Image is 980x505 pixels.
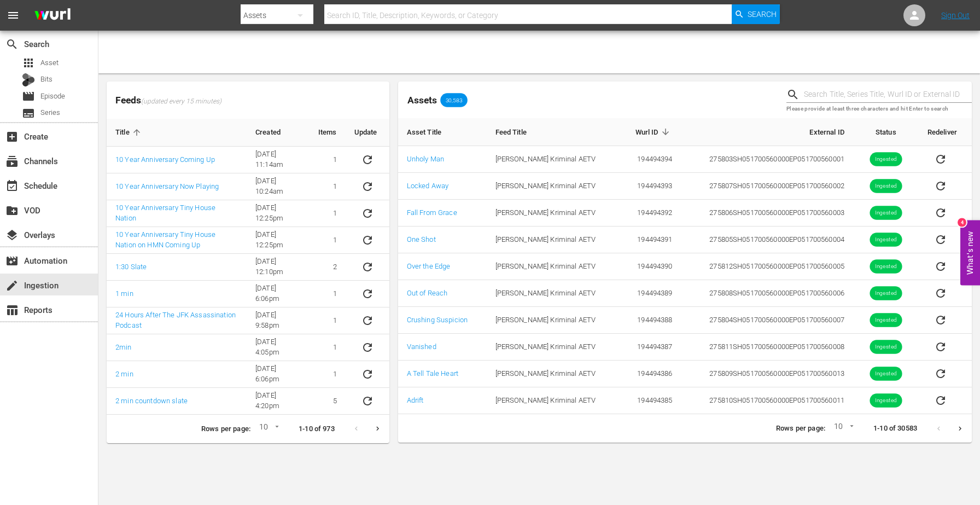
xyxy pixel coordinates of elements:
[5,254,19,268] span: Automation
[247,200,310,227] td: [DATE] 12:25pm
[620,361,681,387] td: 194494386
[681,200,853,227] td: 275806 SH051700560000 EP051700560003
[407,155,444,163] a: Unholy Man
[681,118,853,146] th: External ID
[115,230,215,249] a: 10 Year Anniversary Tiny House Nation on HMN Coming Up
[487,118,620,146] th: Feed Title
[255,127,295,137] span: Created
[247,173,310,200] td: [DATE] 10:24am
[407,127,456,137] span: Asset Title
[22,90,35,103] span: Episode
[620,387,681,414] td: 194494385
[5,179,19,193] span: Schedule
[487,361,620,387] td: [PERSON_NAME] Kriminal AETV
[635,127,673,137] span: Wurl ID
[620,307,681,334] td: 194494388
[310,307,346,334] td: 1
[748,4,777,24] span: Search
[407,396,424,404] a: Adrift
[22,73,35,86] div: Bits
[870,316,902,324] span: Ingested
[407,316,468,324] a: Crushing Suspicion
[870,236,902,244] span: Ingested
[7,9,20,22] span: menu
[5,279,19,292] span: Ingestion
[786,105,972,114] p: Please provide at least three characters and hit Enter to search
[407,235,436,243] a: One Shot
[115,127,144,137] span: Title
[115,289,133,298] a: 1 min
[870,182,902,190] span: Ingested
[247,281,310,307] td: [DATE] 6:06pm
[115,370,133,378] a: 2 min
[681,253,853,280] td: 275812 SH051700560000 EP051700560005
[853,118,919,146] th: Status
[22,56,35,69] span: Asset
[5,155,19,168] span: Channels
[958,218,966,227] div: 4
[681,146,853,173] td: 275803 SH051700560000 EP051700560001
[310,200,346,227] td: 1
[310,361,346,388] td: 1
[960,220,980,285] button: Open Feedback Widget
[407,289,448,297] a: Out of Reach
[620,146,681,173] td: 194494394
[407,95,437,106] span: Assets
[407,182,449,190] a: Locked Away
[870,263,902,271] span: Ingested
[487,146,620,173] td: [PERSON_NAME] Kriminal AETV
[115,155,215,164] a: 10 Year Anniversary Coming Up
[681,307,853,334] td: 275804 SH051700560000 EP051700560007
[5,130,19,143] span: Create
[870,370,902,378] span: Ingested
[115,311,236,329] a: 24 Hours After The JFK Assassination Podcast
[487,334,620,361] td: [PERSON_NAME] Kriminal AETV
[247,361,310,388] td: [DATE] 6:06pm
[941,11,970,20] a: Sign Out
[440,97,468,103] span: 30,583
[107,119,389,415] table: sticky table
[407,369,458,378] a: A Tell Tale Heart
[40,74,52,85] span: Bits
[407,343,436,351] a: Vanished
[398,118,972,414] table: sticky table
[870,289,902,298] span: Ingested
[870,343,902,351] span: Ingested
[620,253,681,280] td: 194494390
[40,107,60,118] span: Series
[487,307,620,334] td: [PERSON_NAME] Kriminal AETV
[310,254,346,281] td: 2
[40,91,65,102] span: Episode
[830,420,856,437] div: 10
[255,421,281,437] div: 10
[776,423,825,434] p: Rows per page:
[487,173,620,200] td: [PERSON_NAME] Kriminal AETV
[681,361,853,387] td: 275809 SH051700560000 EP051700560013
[310,227,346,254] td: 1
[681,334,853,361] td: 275811 SH051700560000 EP051700560008
[407,262,451,270] a: Over the Edge
[487,280,620,307] td: [PERSON_NAME] Kriminal AETV
[681,280,853,307] td: 275808 SH051700560000 EP051700560006
[115,204,215,222] a: 10 Year Anniversary Tiny House Nation
[310,281,346,307] td: 1
[346,119,389,147] th: Update
[620,173,681,200] td: 194494393
[487,387,620,414] td: [PERSON_NAME] Kriminal AETV
[115,343,132,351] a: 2min
[5,304,19,317] span: Reports
[310,119,346,147] th: Items
[5,204,19,217] span: VOD
[40,57,59,68] span: Asset
[870,209,902,217] span: Ingested
[115,263,147,271] a: 1:30 Slate
[873,423,917,434] p: 1-10 of 30583
[620,334,681,361] td: 194494387
[620,280,681,307] td: 194494389
[732,4,780,24] button: Search
[487,253,620,280] td: [PERSON_NAME] Kriminal AETV
[310,173,346,200] td: 1
[367,418,388,439] button: Next page
[310,388,346,415] td: 5
[115,182,219,190] a: 10 Year Anniversary Now Playing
